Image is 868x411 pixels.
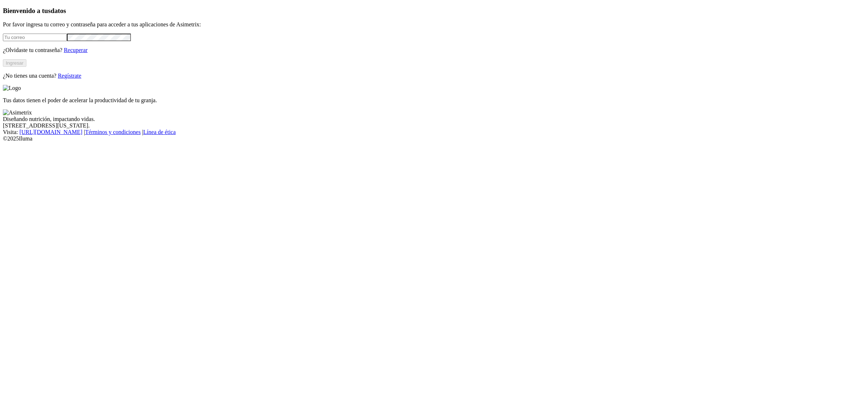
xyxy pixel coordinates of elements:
[20,129,82,135] a: [URL][DOMAIN_NAME]
[51,7,66,14] span: datos
[3,109,32,116] img: Asimetrix
[3,135,865,142] div: © 2025 Iluma
[3,7,865,15] h3: Bienvenido a tus
[3,73,865,79] p: ¿No tienes una cuenta?
[85,129,141,135] a: Términos y condiciones
[3,47,865,53] p: ¿Olvidaste tu contraseña?
[3,122,865,129] div: [STREET_ADDRESS][US_STATE].
[3,97,865,104] p: Tus datos tienen el poder de acelerar la productividad de tu granja.
[143,129,176,135] a: Línea de ética
[3,129,865,135] div: Visita : | |
[58,73,81,79] a: Regístrate
[3,116,865,122] div: Diseñando nutrición, impactando vidas.
[3,21,865,28] p: Por favor ingresa tu correo y contraseña para acceder a tus aplicaciones de Asimetrix:
[3,59,26,67] button: Ingresar
[64,47,88,53] a: Recuperar
[3,34,67,41] input: Tu correo
[3,85,21,91] img: Logo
